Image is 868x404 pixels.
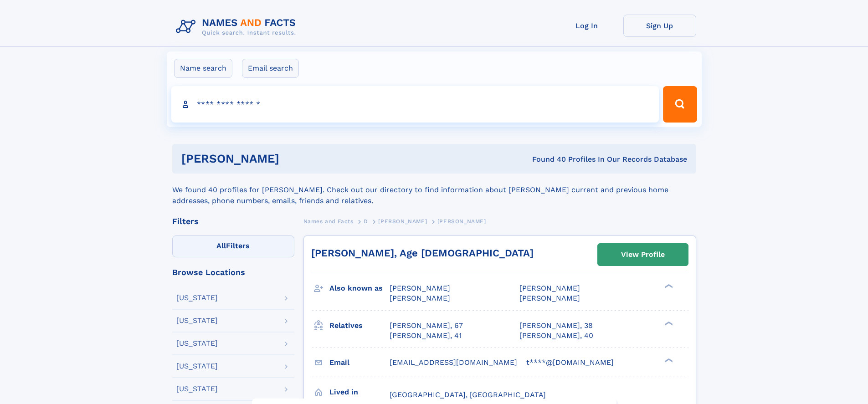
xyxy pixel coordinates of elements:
[390,321,463,331] a: [PERSON_NAME], 67
[176,385,218,393] div: [US_STATE]
[176,363,218,370] div: [US_STATE]
[519,284,580,292] span: [PERSON_NAME]
[329,318,390,333] h3: Relatives
[390,294,450,302] span: [PERSON_NAME]
[378,215,427,227] a: [PERSON_NAME]
[311,247,534,259] a: [PERSON_NAME], Age [DEMOGRAPHIC_DATA]
[519,331,593,341] a: [PERSON_NAME], 40
[437,218,486,225] span: [PERSON_NAME]
[623,15,696,37] a: Sign Up
[390,331,462,341] a: [PERSON_NAME], 41
[378,218,427,225] span: [PERSON_NAME]
[176,317,218,324] div: [US_STATE]
[364,215,368,227] a: D
[172,235,294,257] label: Filters
[329,281,390,296] h3: Also known as
[621,244,665,265] div: View Profile
[176,294,218,302] div: [US_STATE]
[242,59,299,78] label: Email search
[663,86,697,123] button: Search Button
[390,390,546,399] span: [GEOGRAPHIC_DATA], [GEOGRAPHIC_DATA]
[598,244,688,266] a: View Profile
[172,268,294,276] div: Browse Locations
[181,153,406,164] h1: [PERSON_NAME]
[406,154,687,164] div: Found 40 Profiles In Our Records Database
[174,59,232,78] label: Name search
[663,283,673,289] div: ❯
[329,384,390,400] h3: Lived in
[519,321,593,331] a: [PERSON_NAME], 38
[390,284,450,292] span: [PERSON_NAME]
[216,241,226,250] span: All
[176,340,218,347] div: [US_STATE]
[172,15,303,39] img: Logo Names and Facts
[172,174,696,206] div: We found 40 profiles for [PERSON_NAME]. Check out our directory to find information about [PERSON...
[663,320,673,326] div: ❯
[171,86,659,123] input: search input
[303,215,354,227] a: Names and Facts
[172,217,294,225] div: Filters
[329,355,390,370] h3: Email
[550,15,623,37] a: Log In
[663,357,673,363] div: ❯
[364,218,368,225] span: D
[390,358,517,367] span: [EMAIL_ADDRESS][DOMAIN_NAME]
[519,294,580,302] span: [PERSON_NAME]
